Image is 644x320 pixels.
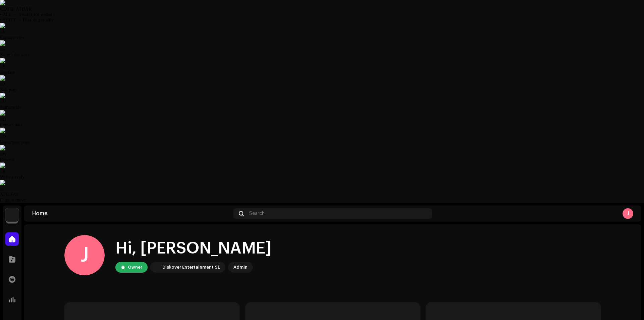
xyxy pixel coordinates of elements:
div: Hi, [PERSON_NAME] [115,238,272,259]
div: Owner [128,263,142,271]
div: Diskover Entertainment SL [162,263,220,271]
div: J [64,235,105,275]
div: J [623,208,633,219]
img: 297a105e-aa6c-4183-9ff4-27133c00f2e2 [152,263,160,271]
div: Admin [233,263,248,271]
img: 297a105e-aa6c-4183-9ff4-27133c00f2e2 [5,208,19,222]
div: Home [32,211,231,216]
span: Search [249,211,265,216]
